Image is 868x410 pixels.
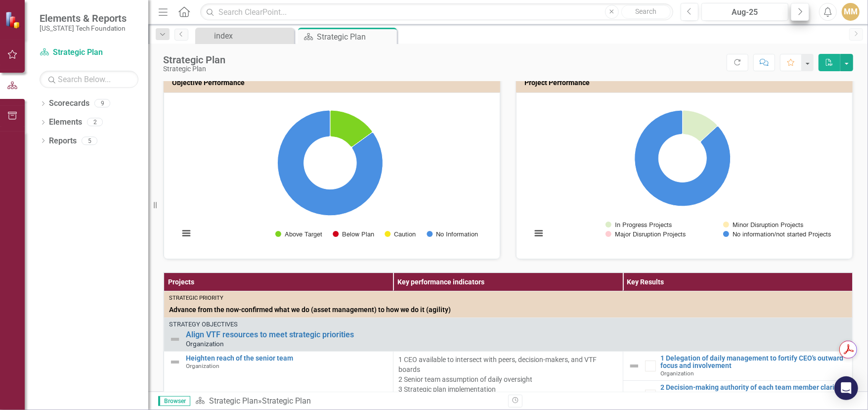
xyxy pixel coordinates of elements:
[278,110,383,216] path: No Information, 17.
[5,11,22,29] img: ClearPoint Strategy
[49,136,77,147] a: Reports
[186,355,388,362] a: Heighten reach of the senior team
[94,99,110,108] div: 9
[628,389,640,401] img: Not Defined
[262,396,311,406] div: Strategic Plan
[723,230,830,238] button: Show No information/not started Projects
[40,71,138,88] input: Search Below...
[606,230,686,238] button: Show Major Disruption Projects
[179,227,193,240] button: View chart menu, Chart
[635,7,656,15] span: Search
[172,79,495,87] h3: Objective Performance
[606,221,672,228] button: Show In Progress Projects
[275,230,322,238] button: Show Above Target
[723,221,803,228] button: Show Minor Disruption Projects
[40,47,138,58] a: Strategic Plan
[661,355,847,370] a: 1 Delegation of daily management to fortify CEO's outward focus and involvement
[186,330,847,339] a: Align VTF resources to meet strategic priorities
[87,118,103,127] div: 2
[834,376,858,400] div: Open Intercom Messenger
[842,3,860,21] button: MM
[209,396,258,406] a: Strategic Plan
[169,305,847,315] span: Advance from the now-confirmed what we do (asset management) to how we do it (agility)
[330,110,372,147] path: Above Target, 3.
[49,98,89,109] a: Scorecards
[705,6,785,18] div: Aug-25
[158,396,190,406] span: Browser
[661,384,847,399] a: 2 Decision-making authority of each team member clarified and communicated
[214,30,292,42] div: index
[621,5,671,19] button: Search
[200,3,673,21] input: Search ClearPoint...
[351,132,373,147] path: Caution, 0.
[174,100,486,249] svg: Interactive chart
[333,230,374,238] button: Show Below Plan
[198,30,292,42] a: index
[186,363,219,369] span: Organization
[701,3,788,21] button: Aug-25
[661,370,694,377] span: Organization
[526,100,842,249] div: Chart. Highcharts interactive chart.
[532,227,546,240] button: View chart menu, Chart
[163,65,225,73] div: Strategic Plan
[163,54,225,65] div: Strategic Plan
[733,222,803,229] text: Minor Disruption Projects
[195,396,501,407] div: »
[40,24,127,32] small: [US_STATE] Tech Foundation
[635,110,731,206] path: No information/not started Projects, 66.
[683,110,717,141] path: In Progress Projects, 10.
[169,294,847,302] div: Strategic Priority
[524,79,848,87] h3: Project Performance
[628,360,640,372] img: Not Defined
[169,321,847,328] div: Strategy Objectives
[169,356,181,368] img: Not Defined
[186,340,224,348] span: Organization
[526,100,839,249] svg: Interactive chart
[733,231,831,238] text: No information/not started Projects
[385,230,416,238] button: Show Caution
[427,230,477,238] button: Show No Information
[174,100,490,249] div: Chart. Highcharts interactive chart.
[169,333,181,345] img: Not Defined
[317,31,394,43] div: Strategic Plan
[82,137,97,145] div: 5
[700,126,718,142] path: Major Disruption Projects, 0.
[49,117,82,128] a: Elements
[40,12,127,24] span: Elements & Reports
